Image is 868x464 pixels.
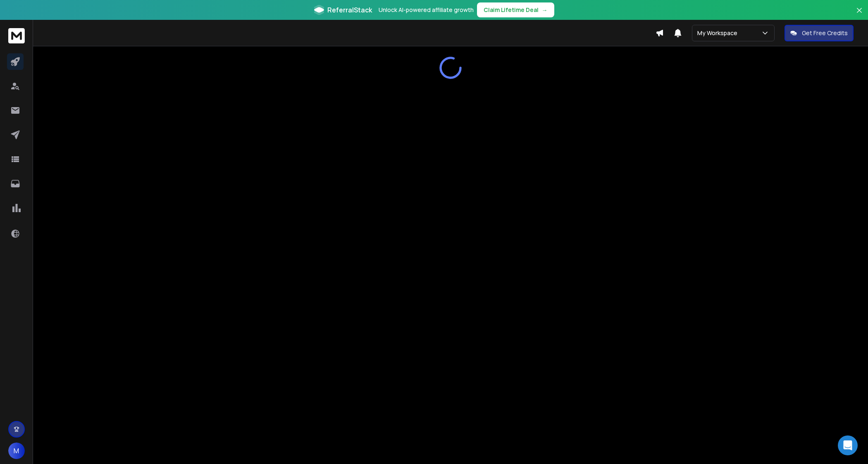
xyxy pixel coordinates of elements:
[785,25,854,41] button: Get Free Credits
[8,442,25,459] button: M
[838,435,858,455] div: Open Intercom Messenger
[477,2,554,17] button: Claim Lifetime Deal→
[379,6,474,14] p: Unlock AI-powered affiliate growth
[697,29,741,37] p: My Workspace
[327,5,372,15] span: ReferralStack
[854,5,865,25] button: Close banner
[802,29,848,37] p: Get Free Credits
[542,6,548,14] span: →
